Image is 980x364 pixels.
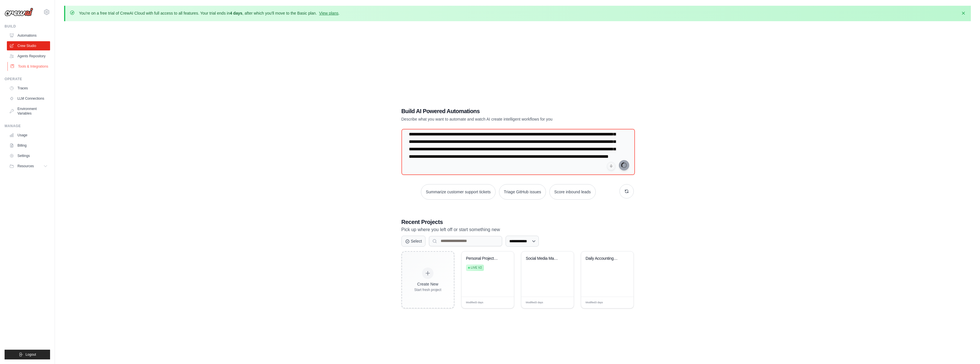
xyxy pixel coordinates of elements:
[7,94,50,103] a: LLM Connections
[499,184,546,200] button: Triage GitHub issues
[607,162,615,170] button: Click to speak your automation idea
[230,11,242,15] strong: 4 days
[401,236,426,247] button: Select
[7,131,50,140] a: Usage
[5,77,50,81] div: Operate
[7,41,50,50] a: Crew Studio
[401,226,634,233] p: Pick up where you left off or start something new
[471,265,482,270] span: Live v2
[17,164,34,168] span: Resources
[466,256,501,261] div: Personal Project Management & Productivity Assistant
[7,151,50,160] a: Settings
[7,162,50,171] button: Resources
[619,184,634,198] button: Get new suggestions
[586,301,603,305] span: Modified 3 days
[7,141,50,150] a: Billing
[25,352,36,357] span: Logout
[484,300,498,305] div: Manage deployment
[7,84,50,93] a: Traces
[5,24,50,29] div: Build
[549,184,596,200] button: Score inbound leads
[421,184,495,200] button: Summarize customer support tickets
[620,300,625,305] span: Edit
[414,281,442,287] div: Create New
[466,301,484,305] span: Modified 3 days
[586,256,620,261] div: Daily Accounting Technology Trends Research
[79,10,340,16] p: You're on a free trial of CrewAI Cloud with full access to all features. Your trial ends in , aft...
[7,52,50,61] a: Agents Repository
[500,300,505,305] span: Edit
[526,301,543,305] span: Modified 3 days
[7,62,51,71] a: Tools & Integrations
[5,8,33,16] img: Logo
[526,256,561,261] div: Social Media Management & Content Automation
[401,218,634,226] h3: Recent Projects
[5,124,50,128] div: Manage
[401,107,594,115] h1: Build AI Powered Automations
[7,31,50,40] a: Automations
[484,300,494,305] span: Manage
[319,11,338,15] a: View plans
[5,350,50,359] button: Logout
[560,300,565,305] span: Edit
[7,104,50,118] a: Environment Variables
[414,288,442,292] div: Start fresh project
[401,116,594,122] p: Describe what you want to automate and watch AI create intelligent workflows for you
